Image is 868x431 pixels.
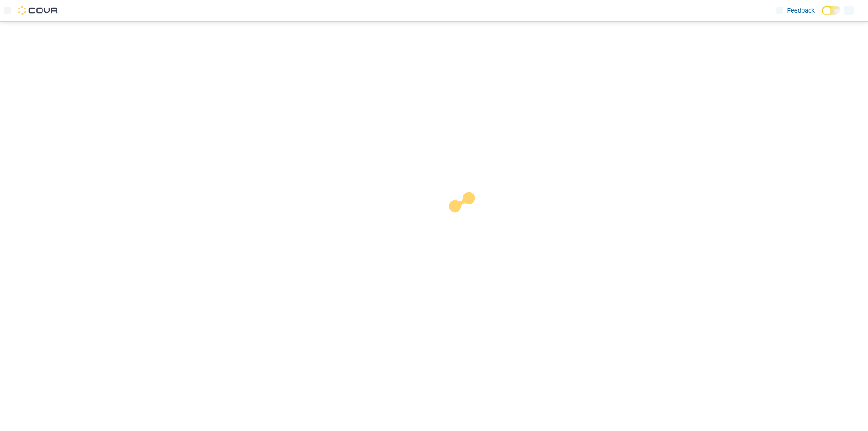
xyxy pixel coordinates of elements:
[822,6,841,15] input: Dark Mode
[434,185,502,253] img: cova-loader
[773,1,818,19] a: Feedback
[18,6,59,15] img: Cova
[787,6,815,15] span: Feedback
